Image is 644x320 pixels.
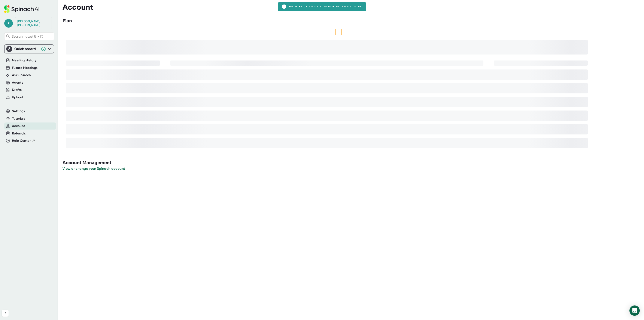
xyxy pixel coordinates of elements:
button: Agents [12,80,23,85]
div: Open Intercom Messenger [629,305,640,316]
span: Help Center [12,138,31,143]
button: Tutorials [12,116,25,121]
button: Drafts [12,87,22,92]
span: z [4,19,13,28]
button: Account [12,124,25,128]
button: View or change your Spinach account [63,166,125,171]
span: View or change your Spinach account [63,167,125,171]
h3: Plan [63,18,72,24]
h3: Account Management [63,160,644,166]
span: Search notes (⌘ + K) [12,34,53,38]
div: Quick record [6,45,52,53]
button: Upload [12,95,23,100]
button: Referrals [12,131,26,136]
h3: Account [63,3,93,11]
div: Zach Crouthamel [17,19,49,27]
button: Ask Spinach [12,73,31,78]
button: Future Meetings [12,65,37,70]
button: Collapse sidebar [2,310,9,317]
button: Help Center [12,138,35,143]
button: Meeting History [12,58,36,63]
button: Settings [12,109,25,114]
div: Quick record [14,47,39,51]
